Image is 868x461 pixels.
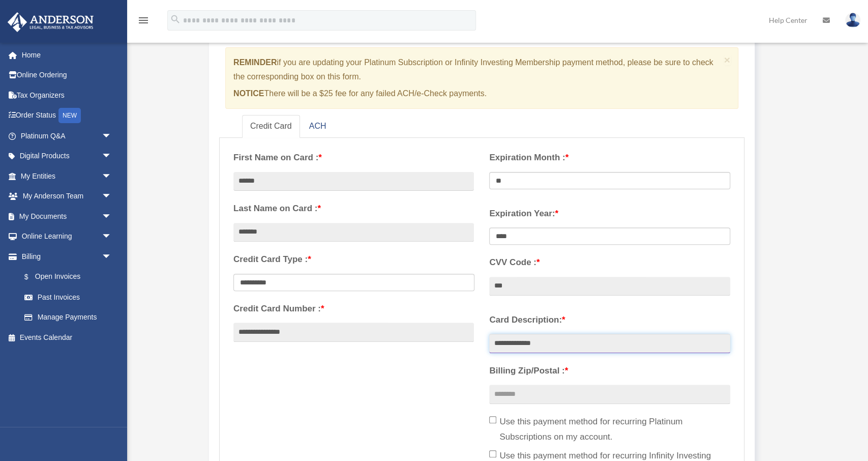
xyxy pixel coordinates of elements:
i: menu [137,14,149,26]
label: Last Name on Card : [233,201,474,216]
a: Online Learningarrow_drop_down [7,226,127,247]
a: My Entitiesarrow_drop_down [7,166,127,186]
a: Order StatusNEW [7,105,127,126]
a: Online Ordering [7,65,127,85]
input: Use this payment method for recurring Platinum Subscriptions on my account. [489,416,496,423]
a: Tax Organizers [7,85,127,105]
i: search [170,14,181,25]
a: ACH [301,115,335,138]
a: Manage Payments [14,307,122,328]
a: My Documentsarrow_drop_down [7,206,127,226]
span: arrow_drop_down [102,206,122,227]
a: menu [137,18,149,26]
span: × [724,54,731,66]
img: User Pic [845,13,860,27]
a: Platinum Q&Aarrow_drop_down [7,126,127,146]
a: Credit Card [242,115,300,138]
p: There will be a $25 fee for any failed ACH/e-Check payments. [233,87,720,101]
div: if you are updating your Platinum Subscription or Infinity Investing Membership payment method, p... [225,47,738,109]
span: $ [30,271,35,283]
img: Anderson Advisors Platinum Portal [5,12,97,32]
label: Credit Card Number : [233,301,474,316]
span: arrow_drop_down [102,126,122,147]
div: NEW [58,108,81,123]
strong: REMINDER [233,58,277,67]
span: arrow_drop_down [102,186,122,207]
label: Billing Zip/Postal : [489,363,730,379]
label: Use this payment method for recurring Platinum Subscriptions on my account. [489,414,730,445]
a: Digital Productsarrow_drop_down [7,146,127,166]
span: arrow_drop_down [102,166,122,187]
span: arrow_drop_down [102,246,122,267]
a: $Open Invoices [14,267,127,287]
label: Expiration Year: [489,206,730,221]
a: My Anderson Teamarrow_drop_down [7,186,127,207]
a: Billingarrow_drop_down [7,246,127,267]
span: arrow_drop_down [102,226,122,247]
a: Events Calendar [7,327,127,348]
a: Home [7,45,127,65]
label: Card Description: [489,312,730,328]
a: Past Invoices [14,287,127,307]
button: Close [724,54,731,65]
label: First Name on Card : [233,150,474,165]
label: Credit Card Type : [233,252,474,267]
input: Use this payment method for recurring Infinity Investing Subscriptions on my account. [489,450,496,457]
span: arrow_drop_down [102,146,122,167]
label: CVV Code : [489,255,730,270]
label: Expiration Month : [489,150,730,165]
strong: NOTICE [233,89,264,98]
